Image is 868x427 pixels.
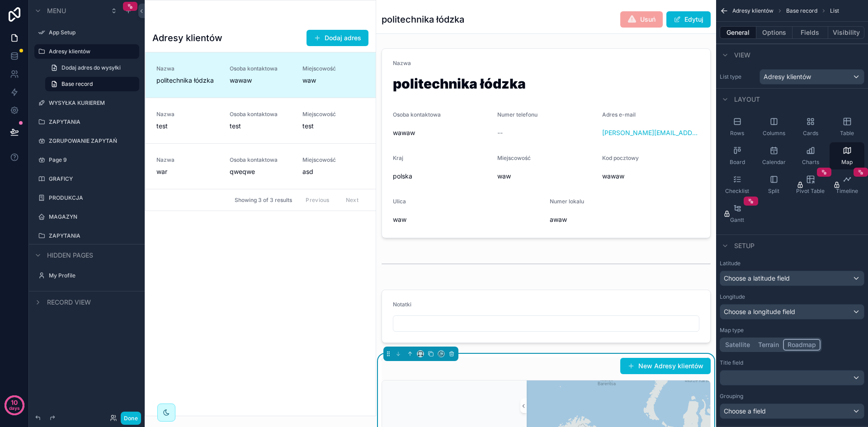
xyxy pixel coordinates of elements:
h1: politechnika łódzka [382,13,464,26]
span: Nazwa [156,65,219,72]
span: Split [768,188,779,195]
a: Dodaj adres do wysyłki [45,61,139,75]
span: Timeline [836,188,858,195]
button: Columns [756,113,791,141]
button: Options [756,26,793,39]
label: Map type [720,327,744,334]
button: Board [720,142,755,169]
h1: Adresy klientów [152,32,222,44]
span: Base record [786,7,817,14]
button: Choose a field [720,404,864,419]
button: Edytuj [666,11,711,28]
button: Gantt [720,200,755,227]
span: Nazwa [156,156,219,164]
span: waw [302,76,365,85]
button: Pivot Table [793,171,828,198]
button: Timeline [830,171,864,198]
span: wawaw [230,76,292,85]
label: WYSYŁKA KURIEREM [49,99,137,107]
span: Base record [61,80,93,88]
button: Table [830,113,864,141]
button: Adresy klientów [759,69,864,84]
span: Dodaj adres do wysyłki [61,64,121,71]
span: test [156,122,219,131]
label: ZAPYTANIA [49,232,137,239]
label: App Setup [49,29,137,36]
a: Base record [45,77,139,91]
button: Calendar [756,142,791,169]
span: Map [841,159,853,166]
label: List type [720,73,756,80]
button: Satellite [721,339,754,351]
span: Choose a latitude field [724,274,790,282]
button: Choose a latitude field [720,271,864,286]
span: Record view [47,298,91,307]
span: Gantt [730,216,744,224]
span: Checklist [725,188,749,195]
a: Nazwapolitechnika łódzkaOsoba kontaktowawawawMiejscowośćwaw [146,52,376,98]
span: Table [840,130,854,137]
span: Layout [734,95,760,104]
span: List [830,7,839,14]
label: ZAPYTANIA [49,118,137,126]
span: Miejscowość [302,65,365,72]
span: Choose a longitude field [724,308,795,315]
span: Setup [734,241,755,250]
span: Columns [763,130,785,137]
button: Rows [720,113,755,141]
button: Roadmap [783,339,821,351]
span: Osoba kontaktowa [230,65,292,72]
span: asd [302,167,365,176]
label: Latitude [720,260,741,267]
span: Pivot Table [796,188,825,195]
button: Dodaj adres [307,30,368,46]
span: Osoba kontaktowa [230,156,292,164]
label: Title field [720,359,743,366]
span: Calendar [762,159,786,166]
span: test [302,122,365,131]
button: New Adresy klientów [620,358,711,374]
button: Done [121,412,141,425]
label: ZGRUPOWANIE ZAPYTAŃ [49,137,137,145]
label: My Profile [49,272,137,279]
span: Miejscowość [302,156,365,164]
label: MAGAZYN [49,213,137,221]
span: Adresy klientów [764,72,811,81]
button: Visibility [828,26,864,39]
span: Charts [802,159,819,166]
span: Showing 3 of 3 results [235,197,292,204]
button: Choose a longitude field [720,304,864,319]
a: NazwawarOsoba kontaktowaqweqweMiejscowośćasd [146,143,376,189]
button: Checklist [720,171,755,198]
span: Cards [803,130,818,137]
span: Adresy klientów [732,7,774,14]
label: Longitude [720,293,745,300]
label: GRAFICY [49,175,137,183]
label: Page 9 [49,156,137,164]
span: Rows [730,130,744,137]
button: Split [756,171,791,198]
button: Map [830,142,864,169]
button: General [720,26,756,39]
span: Hidden pages [47,251,93,260]
p: days [9,402,20,414]
button: Cards [793,113,828,141]
span: politechnika łódzka [156,76,219,85]
a: NazwatestOsoba kontaktowatestMiejscowośćtest [146,98,376,143]
button: Charts [793,142,828,169]
span: Board [730,159,745,166]
label: Adresy klientów [49,48,134,55]
span: View [734,51,750,60]
button: Terrain [754,339,783,351]
span: Menu [47,6,66,15]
